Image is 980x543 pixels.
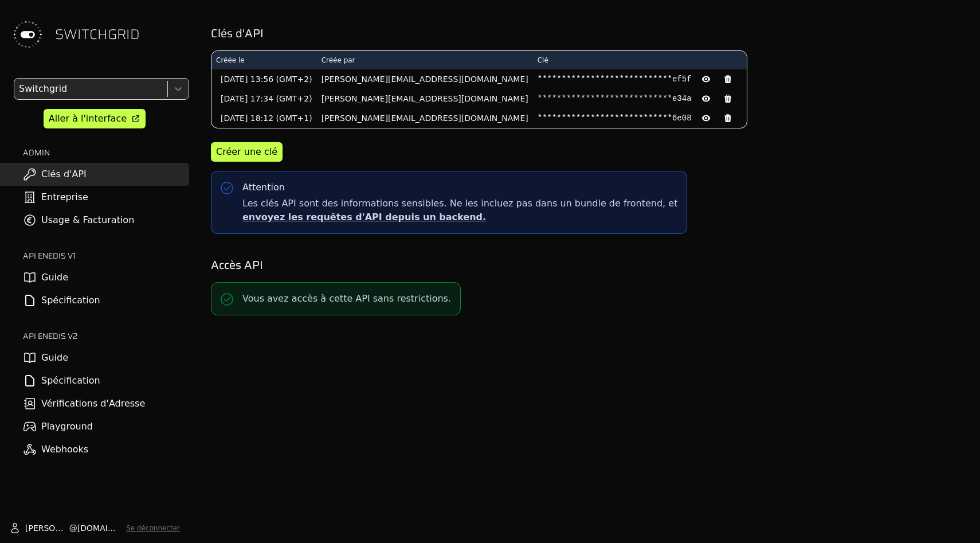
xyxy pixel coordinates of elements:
td: [PERSON_NAME][EMAIL_ADDRESS][DOMAIN_NAME] [317,89,533,108]
span: [DOMAIN_NAME] [77,522,121,534]
td: [DATE] 18:12 (GMT+1) [211,108,317,128]
th: Créée par [317,51,533,69]
span: SWITCHGRID [55,25,140,44]
td: [DATE] 17:34 (GMT+2) [211,89,317,108]
button: Se déconnecter [126,524,180,533]
div: Créer une clé [216,145,277,159]
h2: ADMIN [23,147,189,158]
h2: Accès API [211,257,964,273]
td: [DATE] 13:56 (GMT+2) [211,69,317,89]
h2: API ENEDIS v2 [23,330,189,342]
span: [PERSON_NAME] [25,522,69,534]
button: Créer une clé [211,142,283,162]
div: Attention [242,181,285,194]
h2: API ENEDIS v1 [23,250,189,261]
td: [PERSON_NAME][EMAIL_ADDRESS][DOMAIN_NAME] [317,108,533,128]
div: Aller à l'interface [49,112,127,126]
span: Les clés API sont des informations sensibles. Ne les incluez pas dans un bundle de frontend, et [242,197,677,224]
p: Vous avez accès à cette API sans restrictions. [242,292,451,306]
span: @ [69,522,77,534]
img: Switchgrid Logo [9,16,46,53]
th: Créée le [211,51,317,69]
a: Aller à l'interface [44,109,146,128]
td: [PERSON_NAME][EMAIL_ADDRESS][DOMAIN_NAME] [317,69,533,89]
h2: Clés d'API [211,25,964,41]
p: envoyez les requêtes d'API depuis un backend. [242,210,677,224]
th: Clé [533,51,747,69]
